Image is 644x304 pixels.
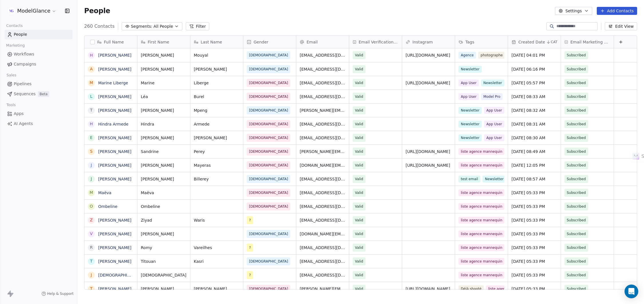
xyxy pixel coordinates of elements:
[459,231,504,237] span: liste agence mannequin
[355,80,363,86] span: Valid
[84,23,114,30] span: 260 Contacts
[90,203,93,209] div: O
[511,80,557,86] span: [DATE] 05:57 PM
[355,217,363,223] span: Valid
[355,176,363,182] span: Valid
[459,66,482,73] span: Newsletter
[14,121,33,127] span: AI Agents
[249,80,288,86] span: [DEMOGRAPHIC_DATA]
[5,30,72,39] a: People
[355,259,363,264] span: Valid
[90,245,93,251] div: R
[91,176,92,182] div: J
[567,176,586,182] span: Subscribed
[465,39,474,45] span: Tags
[249,190,288,196] span: [DEMOGRAPHIC_DATA]
[459,217,504,224] span: liste agence mannequin
[141,66,187,72] span: [PERSON_NAME]
[98,204,117,209] a: Ombeline
[459,80,479,86] span: App User
[355,204,363,209] span: Valid
[406,81,450,85] a: [URL][DOMAIN_NAME]
[8,7,15,14] img: Group%2011.png
[484,107,504,114] span: App User
[137,36,190,48] div: First Name
[141,108,187,113] span: [PERSON_NAME]
[90,217,93,223] div: Z
[355,231,363,237] span: Valid
[90,121,93,127] div: H
[4,21,25,30] span: Contacts
[137,48,637,290] div: grid
[84,48,137,290] div: grid
[567,259,586,264] span: Subscribed
[511,162,557,168] span: [DATE] 12:05 PM
[98,136,131,140] a: [PERSON_NAME]
[249,272,251,278] span: ?
[355,108,363,113] span: Valid
[249,135,288,141] span: [DEMOGRAPHIC_DATA]
[98,163,131,168] a: [PERSON_NAME]
[194,286,240,292] span: [PERSON_NAME]
[249,66,288,72] span: [DEMOGRAPHIC_DATA]
[455,36,508,48] div: Tags
[141,135,187,141] span: [PERSON_NAME]
[359,39,398,45] span: Email Verification Status
[406,287,450,291] a: [URL][DOMAIN_NAME]
[459,244,504,251] span: liste agence mannequin
[90,107,93,113] div: T
[511,217,557,223] span: [DATE] 05:33 PM
[459,189,504,196] span: liste agence mannequin
[5,119,72,128] a: AI Agents
[567,272,586,278] span: Subscribed
[459,162,504,169] span: liste agence mannequin
[9,15,14,19] img: website_grey.svg
[561,36,614,48] div: Email Marketing Consent
[567,217,586,223] span: Subscribed
[300,149,345,154] span: [PERSON_NAME][EMAIL_ADDRESS][DOMAIN_NAME]
[16,9,28,14] div: v 4.0.24
[511,52,557,58] span: [DATE] 04:01 PM
[249,162,288,168] span: [DEMOGRAPHIC_DATA]
[355,52,363,58] span: Valid
[90,286,93,292] div: T
[300,94,345,100] span: [EMAIL_ADDRESS][DOMAIN_NAME]
[300,245,345,251] span: [EMAIL_ADDRESS][DOMAIN_NAME]
[300,135,345,141] span: [EMAIL_ADDRESS][DOMAIN_NAME]
[511,190,557,196] span: [DATE] 05:33 PM
[38,91,49,97] span: Beta
[300,231,345,237] span: [DOMAIN_NAME][EMAIL_ADDRESS][DOMAIN_NAME]
[605,22,637,30] button: Edit View
[98,122,129,126] a: Hindra Armede
[194,176,240,182] span: Billerey
[355,94,363,100] span: Valid
[511,66,557,72] span: [DATE] 06:16 PM
[300,286,345,292] span: [PERSON_NAME][EMAIL_ADDRESS][DOMAIN_NAME]
[141,204,187,209] span: Ombeline
[141,52,187,58] span: [PERSON_NAME]
[300,190,345,196] span: [EMAIL_ADDRESS][DOMAIN_NAME]
[90,135,93,141] div: E
[567,94,586,100] span: Subscribed
[98,177,131,181] a: [PERSON_NAME]
[249,176,288,182] span: [DEMOGRAPHIC_DATA]
[570,39,610,45] span: Email Marketing Consent
[29,34,44,37] div: Domaine
[459,176,480,182] span: test email
[141,259,187,264] span: Titouan
[194,217,240,223] span: Waris
[249,286,288,292] span: [DEMOGRAPHIC_DATA]
[511,108,557,113] span: [DATE] 08:32 AM
[14,111,24,117] span: Apps
[567,66,586,72] span: Subscribed
[249,108,288,113] span: [DEMOGRAPHIC_DATA]
[481,80,504,86] span: Newsletter
[98,232,131,236] a: [PERSON_NAME]
[567,121,586,127] span: Subscribed
[518,39,545,45] span: Created Date
[4,101,18,109] span: Tools
[597,7,637,15] button: Add Contacts
[5,79,72,89] a: Pipelines
[567,80,586,86] span: Subscribed
[141,94,187,100] span: Léa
